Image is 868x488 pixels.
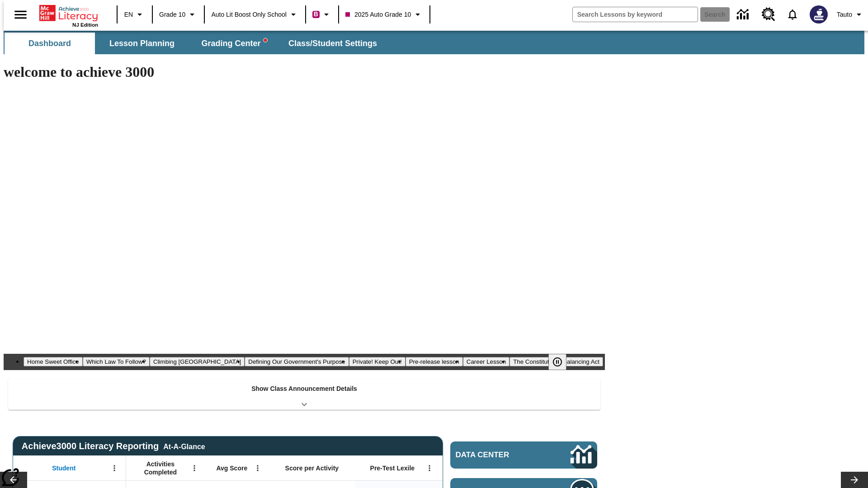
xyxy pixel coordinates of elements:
img: Avatar [810,5,828,23]
div: SubNavbar [4,33,385,54]
span: Avg Score [216,464,247,472]
a: Data Center [450,441,597,469]
span: Activities Completed [131,460,190,476]
button: Slide 4 Defining Our Government's Purpose [245,357,349,366]
button: Slide 3 Climbing Mount Tai [150,357,245,366]
span: Data Center [456,450,540,460]
input: search field [573,7,698,22]
button: Open Menu [251,461,264,475]
span: Class/Student Settings [288,38,377,49]
button: Grading Center [189,33,279,54]
div: At-A-Glance [163,441,205,451]
div: Home [39,3,98,28]
h1: welcome to achieve 3000 [4,64,605,80]
span: Pre-Test Lexile [370,464,415,472]
a: Home [39,4,98,22]
p: Show Class Announcement Details [251,384,357,394]
div: SubNavbar [4,31,864,54]
button: Language: EN, Select a language [120,6,149,23]
div: Show Class Announcement Details [8,379,600,410]
button: Open side menu [7,1,34,28]
button: Slide 7 Career Lesson [463,357,509,366]
a: Resource Center, Will open in new tab [756,2,781,27]
button: Slide 1 Home Sweet Office [24,357,83,366]
button: Class: 2025 Auto Grade 10, Select your class [342,6,427,23]
button: Lesson Planning [97,33,187,54]
button: Lesson carousel, Next [841,472,868,488]
span: Grading Center [201,38,267,49]
button: Slide 5 Private! Keep Out! [349,357,406,366]
span: Score per Activity [285,464,339,472]
span: EN [124,10,133,19]
button: Profile/Settings [833,6,868,23]
span: 2025 Auto Grade 10 [345,10,411,19]
button: Dashboard [5,33,95,54]
span: NJ Edition [72,22,98,28]
button: Open Menu [108,461,121,475]
span: Dashboard [28,38,71,49]
button: Open Menu [423,461,436,475]
span: Tauto [837,10,852,19]
span: Student [52,464,75,472]
button: School: Auto Lit Boost only School, Select your school [208,6,302,23]
button: Slide 2 Which Law To Follow? [83,357,150,366]
button: Slide 6 Pre-release lesson [406,357,463,366]
span: Lesson Planning [109,38,175,49]
span: Grade 10 [159,10,185,19]
span: Auto Lit Boost only School [211,10,287,19]
svg: writing assistant alert [264,38,267,42]
button: Pause [548,354,566,370]
button: Grade: Grade 10, Select a grade [156,6,201,23]
span: B [314,9,318,20]
button: Select a new avatar [804,3,833,26]
a: Notifications [781,3,804,26]
button: Class/Student Settings [281,33,384,54]
button: Open Menu [188,461,201,475]
button: Boost Class color is violet red. Change class color [309,6,335,23]
a: Data Center [731,2,756,27]
div: Pause [548,354,576,370]
button: Slide 8 The Constitution's Balancing Act [509,357,603,366]
span: Achieve3000 Literacy Reporting [22,441,205,451]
